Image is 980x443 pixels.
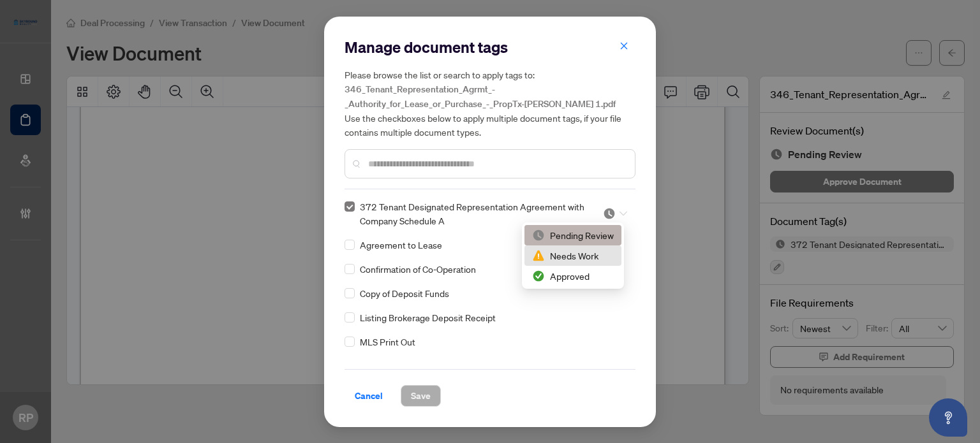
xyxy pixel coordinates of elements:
div: Approved [524,266,621,286]
h5: Please browse the list or search to apply tags to: Use the checkboxes below to apply multiple doc... [345,68,635,139]
span: Listing Brokerage Deposit Receipt [360,310,496,324]
h2: Manage document tags [345,37,635,57]
button: Open asap [929,398,967,437]
span: 346_Tenant_Representation_Agrmt_-_Authority_for_Lease_or_Purchase_-_PropTx-[PERSON_NAME] 1.pdf [345,84,616,110]
button: Cancel [345,385,393,407]
span: Agreement to Lease [360,238,442,252]
img: status [603,207,616,220]
span: MLS Print Out [360,335,415,349]
span: 372 Tenant Designated Representation Agreement with Company Schedule A [360,200,588,228]
div: Needs Work [524,245,621,266]
span: close [620,41,628,50]
div: Approved [532,269,614,283]
div: Pending Review [524,225,621,245]
span: Confirmation of Co-Operation [360,262,476,276]
button: Save [401,385,441,407]
span: Copy of Deposit Funds [360,286,449,300]
div: Pending Review [532,228,614,242]
img: status [532,270,545,282]
span: Pending Review [603,207,627,220]
img: status [532,229,545,242]
div: Needs Work [532,249,614,263]
span: Cancel [355,386,383,406]
img: status [532,249,545,262]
